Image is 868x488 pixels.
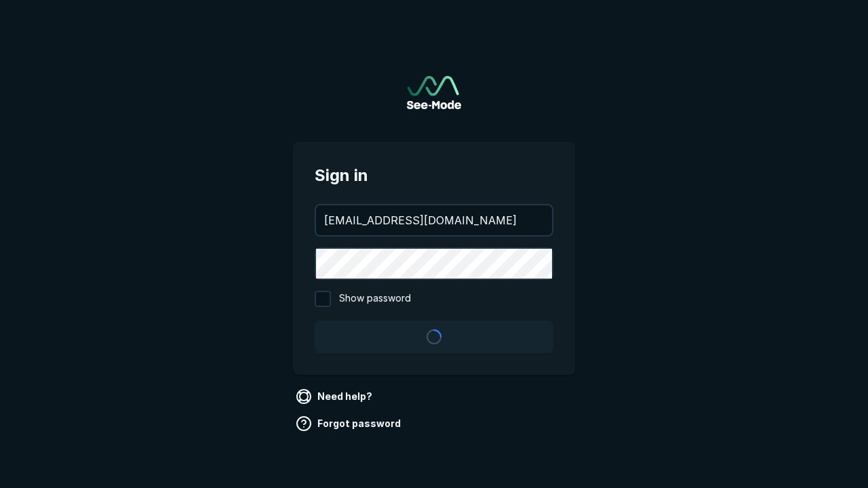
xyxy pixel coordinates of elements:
span: Show password [339,291,411,307]
a: Need help? [293,386,378,407]
a: Forgot password [293,413,406,434]
input: your@email.com [316,205,552,235]
span: Sign in [315,163,553,188]
a: Go to sign in [407,76,461,109]
img: See-Mode Logo [407,76,461,109]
